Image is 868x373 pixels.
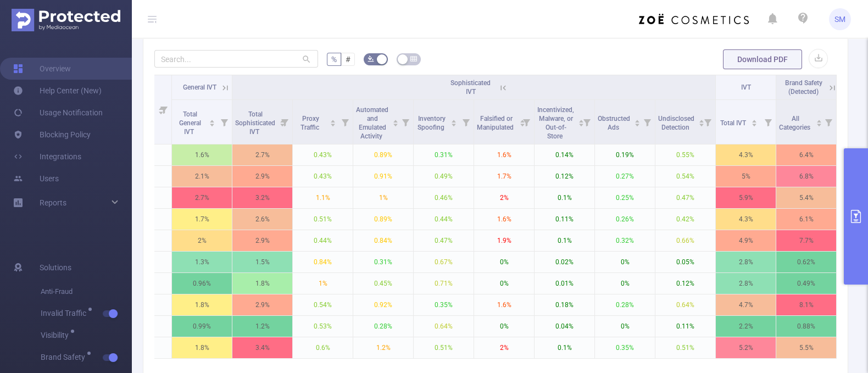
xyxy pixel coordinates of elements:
[535,252,594,272] p: 0.02%
[414,316,474,337] p: 0.64%
[752,118,758,121] i: icon: caret-up
[598,115,630,131] span: Obstructed Ads
[414,187,474,208] p: 0.46%
[450,79,491,96] span: Sophisticated IVT
[716,316,776,337] p: 2.2%
[474,209,534,230] p: 1.6%
[353,294,413,315] p: 0.92%
[716,273,776,294] p: 2.8%
[776,294,836,315] p: 8.1%
[474,252,534,272] p: 0%
[698,118,705,125] div: Sort
[41,309,90,317] span: Invalid Traffic
[451,122,457,125] i: icon: caret-down
[232,187,292,208] p: 3.2%
[179,110,201,136] span: Total General IVT
[301,115,321,131] span: Proxy Traffic
[474,166,534,187] p: 1.7%
[595,166,655,187] p: 0.27%
[595,209,655,230] p: 0.26%
[655,273,715,294] p: 0.12%
[414,337,474,358] p: 0.51%
[330,118,336,125] div: Sort
[353,273,413,294] p: 0.45%
[776,187,836,208] p: 5.4%
[816,118,822,125] div: Sort
[172,337,232,358] p: 1.8%
[353,252,413,272] p: 0.31%
[235,110,275,136] span: Total Sophisticated IVT
[595,144,655,165] p: 0.19%
[816,122,822,125] i: icon: caret-down
[353,316,413,337] p: 0.28%
[779,115,812,131] span: All Categories
[751,118,758,125] div: Sort
[293,209,353,230] p: 0.51%
[398,100,413,144] i: Filter menu
[776,166,836,187] p: 6.8%
[752,122,758,125] i: icon: caret-down
[154,50,318,68] input: Search...
[414,166,474,187] p: 0.49%
[232,144,292,165] p: 2.7%
[578,118,585,125] div: Sort
[232,294,292,315] p: 2.9%
[40,257,71,279] span: Solutions
[172,316,232,337] p: 0.99%
[776,144,836,165] p: 6.4%
[346,55,350,64] span: #
[535,230,594,251] p: 0.1%
[368,55,374,62] i: icon: bg-colors
[353,337,413,358] p: 1.2%
[474,230,534,251] p: 1.9%
[209,122,215,125] i: icon: caret-down
[172,252,232,272] p: 1.3%
[337,100,353,144] i: Filter menu
[595,252,655,272] p: 0%
[535,294,594,315] p: 0.18%
[595,316,655,337] p: 0%
[535,337,594,358] p: 0.1%
[41,281,132,303] span: Anti-Fraud
[40,192,66,214] a: Reports
[595,294,655,315] p: 0.28%
[716,144,776,165] p: 4.3%
[392,122,398,125] i: icon: caret-down
[716,209,776,230] p: 4.3%
[716,252,776,272] p: 2.8%
[13,146,81,168] a: Integrations
[216,100,232,144] i: Filter menu
[785,79,822,96] span: Brand Safety (Detected)
[232,209,292,230] p: 2.6%
[13,168,59,190] a: Users
[535,316,594,337] p: 0.04%
[474,294,534,315] p: 1.6%
[293,316,353,337] p: 0.53%
[816,118,822,121] i: icon: caret-up
[293,144,353,165] p: 0.43%
[474,316,534,337] p: 0%
[414,230,474,251] p: 0.47%
[232,230,292,251] p: 2.9%
[41,353,89,361] span: Brand Safety
[392,118,399,125] div: Sort
[655,252,715,272] p: 0.05%
[741,83,751,91] span: IVT
[655,316,715,337] p: 0.11%
[595,337,655,358] p: 0.35%
[655,209,715,230] p: 0.42%
[821,100,836,144] i: Filter menu
[356,106,388,140] span: Automated and Emulated Activity
[634,118,640,121] i: icon: caret-up
[716,337,776,358] p: 5.2%
[13,58,71,80] a: Overview
[776,252,836,272] p: 0.62%
[595,187,655,208] p: 0.25%
[353,230,413,251] p: 0.84%
[716,230,776,251] p: 4.9%
[172,166,232,187] p: 2.1%
[172,294,232,315] p: 1.8%
[474,273,534,294] p: 0%
[293,230,353,251] p: 0.44%
[293,187,353,208] p: 1.1%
